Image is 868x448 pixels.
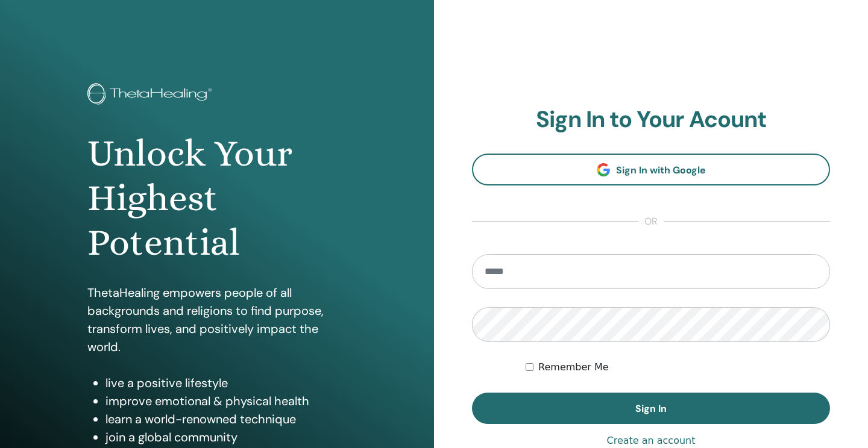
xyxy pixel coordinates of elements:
[616,164,706,176] span: Sign In with Google
[472,154,830,185] a: Sign In with Google
[472,106,830,134] h2: Sign In to Your Acount
[87,131,347,266] h1: Unlock Your Highest Potential
[526,360,830,375] div: Keep me authenticated indefinitely or until I manually logout
[105,428,347,446] li: join a global community
[635,402,667,415] span: Sign In
[105,392,347,410] li: improve emotional & physical health
[538,360,609,375] label: Remember Me
[105,410,347,428] li: learn a world-renowned technique
[638,214,664,229] span: or
[606,434,695,448] a: Create an account
[105,374,347,392] li: live a positive lifestyle
[87,284,347,356] p: ThetaHealing empowers people of all backgrounds and religions to find purpose, transform lives, a...
[472,393,830,424] button: Sign In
